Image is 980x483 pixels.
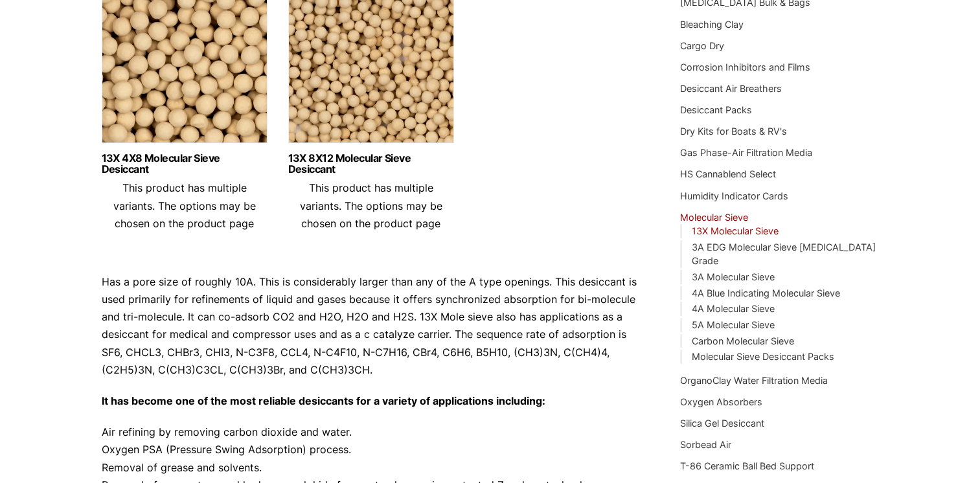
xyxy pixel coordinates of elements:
a: 3A Molecular Sieve [691,271,774,282]
span: This product has multiple variants. The options may be chosen on the product page [300,181,442,229]
a: 5A Molecular Sieve [691,319,774,330]
a: 4A Blue Indicating Molecular Sieve [691,287,839,298]
a: Corrosion Inhibitors and Films [680,62,810,73]
a: Gas Phase-Air Filtration Media [680,147,812,158]
a: T-86 Ceramic Ball Bed Support [680,460,814,471]
a: Carbon Molecular Sieve [691,335,793,346]
strong: It has become one of the most reliable desiccants for a variety of applications including: [102,394,545,407]
a: Sorbead Air [680,439,731,450]
a: 3A EDG Molecular Sieve [MEDICAL_DATA] Grade [691,241,875,267]
a: Oxygen Absorbers [680,396,762,407]
a: Silica Gel Desiccant [680,418,764,429]
a: Humidity Indicator Cards [680,190,788,201]
a: Cargo Dry [680,40,724,51]
a: 13X 8X12 Molecular Sieve Desiccant [288,153,454,175]
a: Molecular Sieve Desiccant Packs [691,351,834,362]
a: Desiccant Packs [680,104,752,115]
a: 13X Molecular Sieve [691,225,778,236]
a: Bleaching Clay [680,19,744,30]
a: 13X 4X8 Molecular Sieve Desiccant [102,153,268,175]
a: 4A Molecular Sieve [691,303,774,314]
a: OrganoClay Water Filtration Media [680,375,828,386]
span: This product has multiple variants. The options may be chosen on the product page [113,181,256,229]
p: Has a pore size of roughly 10A. This is considerably larger than any of the A type openings. This... [102,273,642,379]
a: Dry Kits for Boats & RV's [680,126,787,137]
a: Molecular Sieve [680,212,748,223]
a: Desiccant Air Breathers [680,83,782,94]
a: HS Cannablend Select [680,168,776,179]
